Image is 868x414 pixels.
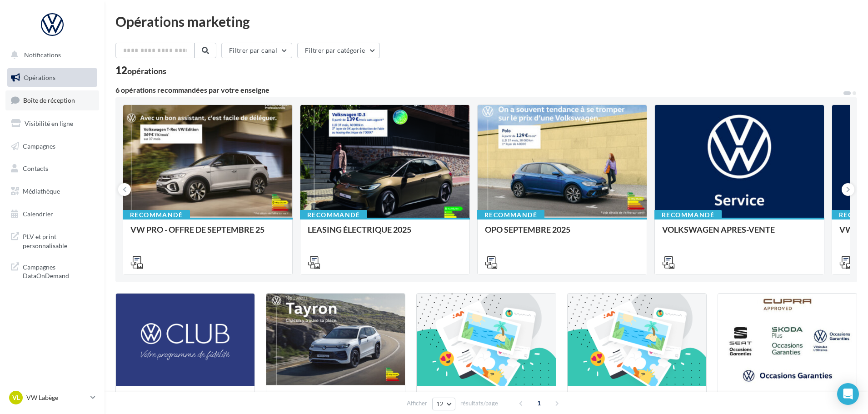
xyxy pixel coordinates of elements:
a: Campagnes DataOnDemand [5,257,99,284]
div: VW PRO - OFFRE DE SEPTEMBRE 25 [130,225,285,243]
span: Campagnes DataOnDemand [23,261,94,280]
span: 12 [436,400,444,408]
span: Opérations [24,74,55,81]
span: Médiathèque [23,187,60,195]
button: Filtrer par catégorie [297,43,380,58]
span: Visibilité en ligne [25,120,73,127]
a: VL VW Labège [7,389,97,406]
span: Notifications [24,51,61,59]
a: Visibilité en ligne [5,114,99,133]
div: Recommandé [477,210,544,220]
div: Recommandé [654,210,722,220]
span: Boîte de réception [23,96,75,104]
span: résultats/page [460,399,498,408]
div: Recommandé [300,210,367,220]
span: Calendrier [23,210,53,218]
p: VW Labège [26,393,87,402]
span: VL [12,393,20,402]
span: Campagnes [23,142,55,150]
button: Filtrer par canal [221,43,292,58]
span: 1 [532,396,546,410]
div: Recommandé [123,210,190,220]
span: Afficher [407,399,427,408]
div: opérations [127,67,166,75]
a: Calendrier [5,205,99,224]
div: LEASING ÉLECTRIQUE 2025 [308,225,462,243]
div: 12 [115,65,166,75]
a: Boîte de réception [5,90,99,110]
button: 12 [432,398,455,410]
a: Opérations [5,68,99,87]
a: Médiathèque [5,182,99,201]
a: PLV et print personnalisable [5,227,99,254]
div: Opérations marketing [115,15,857,28]
div: 6 opérations recommandées par votre enseigne [115,86,843,94]
span: Contacts [23,165,48,172]
a: Contacts [5,159,99,178]
span: PLV et print personnalisable [23,230,94,250]
div: OPO SEPTEMBRE 2025 [485,225,639,243]
div: VOLKSWAGEN APRES-VENTE [662,225,817,243]
div: Open Intercom Messenger [837,383,859,405]
button: Notifications [5,45,95,65]
a: Campagnes [5,137,99,156]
